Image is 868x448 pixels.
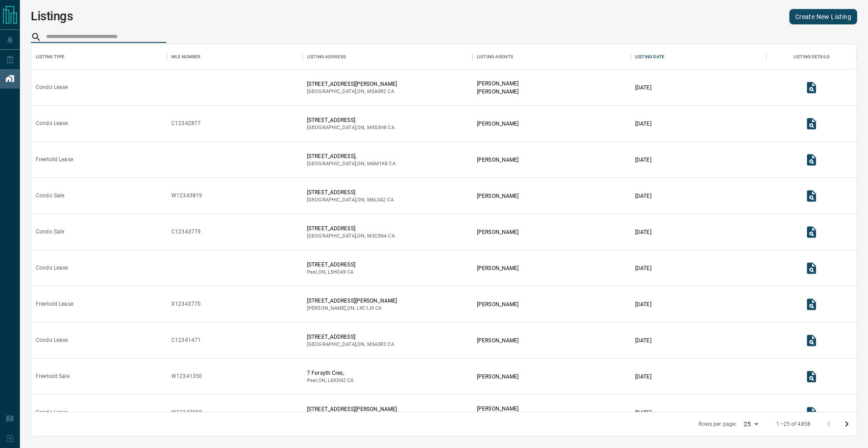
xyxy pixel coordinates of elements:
p: 7 Forsyth Cres, [307,369,354,377]
p: [DATE] [635,84,651,92]
div: Condo Sale [36,228,64,236]
div: C12341471 [171,336,201,344]
div: MLS Number [171,44,200,70]
button: View Listing Details [802,187,821,205]
div: Listing Details [793,44,830,70]
div: Listing Type [31,44,167,70]
p: [PERSON_NAME] [477,373,519,381]
p: [GEOGRAPHIC_DATA] , ON , CA [307,160,396,168]
p: [STREET_ADDRESS], [307,152,396,160]
button: View Listing Details [802,404,821,422]
span: l5h0a9 [328,269,346,275]
p: [DATE] [635,373,651,381]
p: [PERSON_NAME] [477,300,519,308]
p: [STREET_ADDRESS] [307,224,395,233]
p: Rows per page: [698,420,736,428]
p: [PERSON_NAME] [477,336,519,345]
p: [DATE] [635,409,651,417]
span: m6l0a2 [367,197,386,203]
div: Listing Date [635,44,665,70]
span: m5a3r3 [367,341,387,347]
button: View Listing Details [802,331,821,350]
p: [DATE] [635,336,651,345]
p: [DATE] [635,300,651,308]
p: [STREET_ADDRESS] [307,333,394,341]
p: [DATE] [635,264,651,272]
div: Freehold Lease [36,156,73,163]
p: [STREET_ADDRESS][PERSON_NAME] [307,297,397,305]
button: View Listing Details [802,79,821,97]
span: m5a0r2 [367,89,387,94]
div: Condo Lease [36,409,68,416]
button: View Listing Details [802,223,821,241]
p: [STREET_ADDRESS] [307,116,395,124]
span: l9c1j9 [357,305,374,311]
div: Listing Type [36,44,65,70]
div: C12343779 [171,228,201,236]
p: 1–25 of 4858 [776,420,811,428]
div: Listing Address [307,44,346,70]
p: [STREET_ADDRESS] [307,188,394,196]
p: [PERSON_NAME] , ON , CA [307,305,397,312]
div: X12343770 [171,300,201,308]
span: m4s3h8 [367,125,387,131]
div: Condo Lease [36,336,68,344]
span: m6m1k8 [367,161,388,167]
div: Condo Lease [36,264,68,272]
p: [PERSON_NAME] [477,264,519,272]
p: [PERSON_NAME] [477,405,519,413]
div: C12342877 [171,120,201,127]
div: Listing Details [766,44,857,70]
p: [STREET_ADDRESS][PERSON_NAME] [307,80,397,88]
p: [PERSON_NAME] [477,120,519,128]
a: Create New Listing [789,9,857,24]
div: Listing Date [631,44,766,70]
p: [PERSON_NAME] [477,79,519,88]
div: Listing Address [302,44,472,70]
p: [PERSON_NAME] [477,156,519,164]
div: W12342858 [171,409,202,416]
p: [GEOGRAPHIC_DATA] , ON , CA [307,88,397,95]
div: 25 [740,418,762,431]
button: View Listing Details [802,259,821,277]
p: [STREET_ADDRESS][PERSON_NAME] [307,405,397,413]
div: Listing Agents [472,44,631,70]
div: Condo Lease [36,120,68,127]
div: MLS Number [167,44,302,70]
p: [GEOGRAPHIC_DATA] , ON , CA [307,124,395,131]
p: [GEOGRAPHIC_DATA] , ON , CA [307,341,394,348]
span: m3c3n4 [367,233,387,239]
div: Freehold Lease [36,300,73,308]
p: [DATE] [635,120,651,128]
div: Freehold Sale [36,373,70,380]
p: [PERSON_NAME] [477,88,519,96]
p: [STREET_ADDRESS] [307,261,355,269]
p: [GEOGRAPHIC_DATA] , ON , CA [307,196,394,204]
p: [GEOGRAPHIC_DATA] , ON , CA [307,233,395,240]
button: Go to next page [838,415,856,433]
p: [PERSON_NAME] [477,228,519,236]
div: Listing Agents [477,44,513,70]
p: Peel , ON , CA [307,269,355,276]
button: View Listing Details [802,368,821,386]
h1: Listings [31,9,73,23]
p: Peel , ON , CA [307,377,354,384]
p: [DATE] [635,192,651,200]
p: [DATE] [635,228,651,236]
div: W12341350 [171,373,202,380]
span: l6x5n2 [328,378,346,383]
div: W12343819 [171,192,202,200]
div: Condo Sale [36,192,64,200]
p: [PERSON_NAME] [477,192,519,200]
p: [DATE] [635,156,651,164]
button: View Listing Details [802,115,821,133]
button: View Listing Details [802,151,821,169]
button: View Listing Details [802,295,821,313]
div: Condo Lease [36,84,68,91]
